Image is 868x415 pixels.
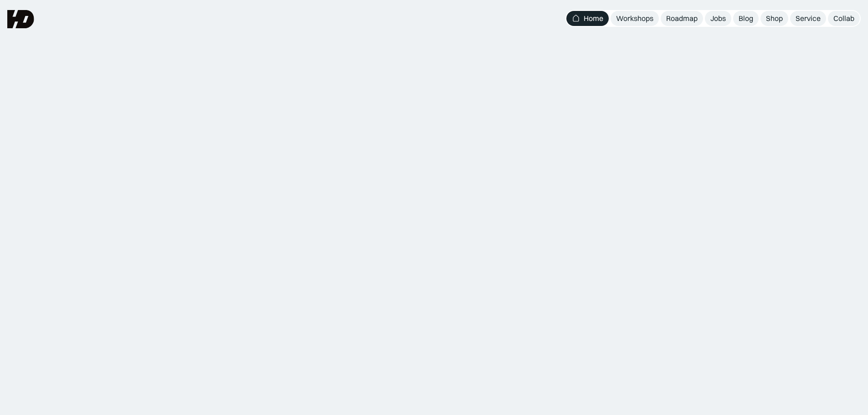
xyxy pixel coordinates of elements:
[584,14,603,23] div: Home
[828,11,860,26] a: Collab
[833,14,854,23] div: Collab
[611,11,659,26] a: Workshops
[760,11,788,26] a: Shop
[733,11,759,26] a: Blog
[666,14,698,23] div: Roadmap
[766,14,783,23] div: Shop
[566,11,609,26] a: Home
[739,14,753,23] div: Blog
[661,11,703,26] a: Roadmap
[790,11,826,26] a: Service
[796,14,821,23] div: Service
[710,14,726,23] div: Jobs
[705,11,731,26] a: Jobs
[616,14,653,23] div: Workshops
